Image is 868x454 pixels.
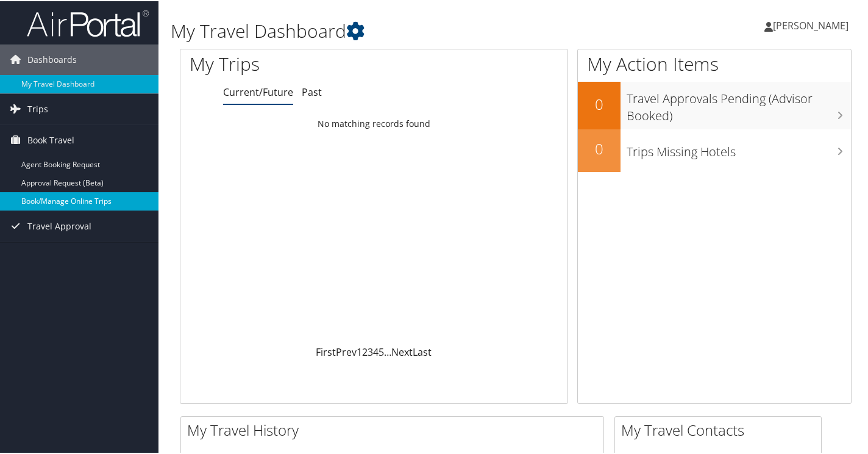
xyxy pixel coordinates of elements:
td: No matching records found [180,112,567,134]
span: [PERSON_NAME] [773,18,848,31]
span: Travel Approval [27,210,91,240]
a: Next [391,344,413,358]
a: Past [302,84,322,98]
span: Trips [27,93,48,123]
img: airportal-logo.png [27,8,149,37]
span: … [384,344,391,358]
span: Dashboards [27,43,77,74]
a: 0Travel Approvals Pending (Advisor Booked) [578,81,851,128]
a: First [316,344,336,358]
a: Last [413,344,432,358]
h1: My Travel Dashboard [171,17,631,43]
h1: My Trips [190,50,397,76]
a: [PERSON_NAME] [764,6,861,43]
h1: My Action Items [578,50,851,76]
a: 3 [368,344,373,358]
h2: My Travel History [187,419,603,439]
a: Current/Future [223,84,293,98]
a: 4 [373,344,379,358]
h3: Travel Approvals Pending (Advisor Booked) [627,83,851,123]
h2: 0 [578,137,621,158]
a: 2 [362,344,368,358]
a: 5 [379,344,384,358]
a: Prev [336,344,357,358]
span: Book Travel [27,124,74,154]
a: 1 [357,344,362,358]
h2: 0 [578,93,621,113]
h3: Trips Missing Hotels [627,136,851,159]
a: 0Trips Missing Hotels [578,128,851,171]
h2: My Travel Contacts [621,419,821,439]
